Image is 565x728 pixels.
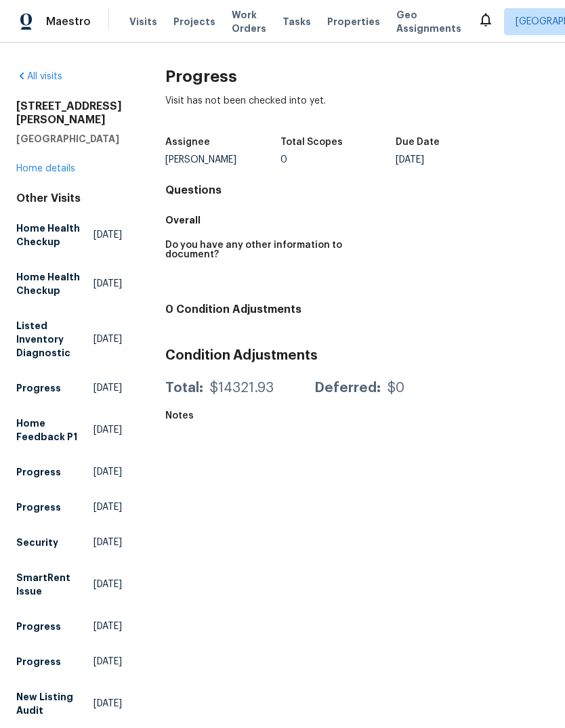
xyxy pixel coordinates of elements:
h5: Home Feedback P1 [16,416,93,444]
span: [DATE] [93,277,122,291]
span: Work Orders [232,8,266,35]
span: Maestro [46,15,91,28]
div: [DATE] [396,155,511,165]
h5: Security [16,536,58,549]
a: Progress[DATE] [16,614,122,639]
span: Properties [327,15,380,28]
h5: Due Date [396,137,440,147]
div: Visit has not been checked into yet. [165,94,549,129]
a: All visits [16,72,62,81]
h4: Questions [165,184,549,197]
h5: Overall [165,213,549,227]
a: Progress[DATE] [16,376,122,400]
h5: Notes [165,411,194,421]
a: Progress[DATE] [16,649,122,674]
span: [DATE] [93,536,122,549]
h5: Total Scopes [280,137,343,147]
div: Other Visits [16,192,122,205]
a: Progress[DATE] [16,495,122,519]
h5: Assignee [165,137,210,147]
div: 0 [280,155,396,165]
h4: 0 Condition Adjustments [165,303,549,316]
span: Geo Assignments [396,8,461,35]
h5: [GEOGRAPHIC_DATA] [16,132,122,146]
a: New Listing Audit[DATE] [16,685,122,723]
a: Home details [16,164,75,173]
h5: Do you have any other information to document? [165,240,346,259]
span: [DATE] [93,423,122,437]
h2: [STREET_ADDRESS][PERSON_NAME] [16,100,122,127]
h2: Progress [165,70,549,83]
a: SmartRent Issue[DATE] [16,565,122,603]
div: $0 [388,381,404,395]
h5: Home Health Checkup [16,270,93,297]
span: [DATE] [93,655,122,668]
h5: Progress [16,381,61,395]
span: [DATE] [93,620,122,633]
span: [DATE] [93,500,122,514]
span: [DATE] [93,333,122,346]
div: $14321.93 [210,381,274,395]
h5: Progress [16,465,61,479]
span: Tasks [282,17,311,26]
a: Progress[DATE] [16,460,122,484]
h5: Progress [16,655,61,668]
div: Deferred: [314,381,381,395]
span: [DATE] [93,697,122,710]
a: Home Health Checkup[DATE] [16,265,122,303]
h5: New Listing Audit [16,690,93,717]
a: Security[DATE] [16,530,122,555]
a: Home Health Checkup[DATE] [16,216,122,254]
span: Visits [129,15,157,28]
h5: Progress [16,620,61,633]
span: [DATE] [93,578,122,591]
h3: Condition Adjustments [165,349,549,362]
a: Home Feedback P1[DATE] [16,411,122,449]
span: Projects [173,15,215,28]
span: [DATE] [93,228,122,242]
h5: Progress [16,500,61,514]
h5: Listed Inventory Diagnostic [16,319,93,360]
div: [PERSON_NAME] [165,155,280,165]
span: [DATE] [93,381,122,395]
span: [DATE] [93,465,122,479]
h5: Home Health Checkup [16,221,93,249]
h5: SmartRent Issue [16,571,93,598]
div: Total: [165,381,203,395]
a: Listed Inventory Diagnostic[DATE] [16,314,122,365]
